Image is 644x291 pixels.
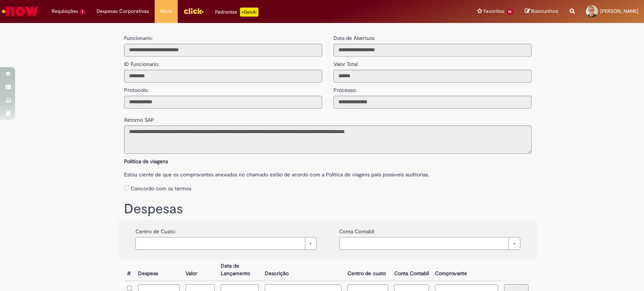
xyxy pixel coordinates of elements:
[135,224,176,235] label: Centro de Custo:
[52,8,78,15] span: Requisições
[135,237,317,250] a: Limpar campo {0}
[124,259,135,281] th: #
[600,8,638,14] span: [PERSON_NAME]
[484,8,504,15] span: Favoritos
[131,185,191,192] label: Concordo com os termos
[80,9,85,15] span: 1
[124,34,153,42] label: Funcionario:
[240,8,258,17] p: +GenAi
[124,83,149,94] label: Protocolo:
[215,8,258,17] div: Padroniza
[97,8,149,15] span: Despesas Corporativas
[135,259,183,281] th: Despesa
[506,9,513,15] span: 14
[124,158,168,165] b: Política de viagens
[432,259,501,281] th: Comprovante
[339,224,375,235] label: Conta Contabil:
[391,259,432,281] th: Conta Contabil
[218,259,262,281] th: Data de Lançamento
[531,8,558,15] span: Rascunhos
[525,8,558,15] a: Rascunhos
[124,202,532,217] h1: Despesas
[1,4,40,19] img: ServiceNow
[262,259,344,281] th: Descrição
[183,5,204,17] img: click_logo_yellow_360x200.png
[124,167,532,178] label: Estou ciente de que os comprovantes anexados no chamado estão de acordo com a Politica de viagens...
[160,8,172,15] span: More
[334,57,358,68] label: Valor Total
[124,57,159,68] label: ID Funcionario:
[334,34,375,42] label: Data de Abertura:
[344,259,392,281] th: Centro de custo
[339,237,520,250] a: Limpar campo {0}
[334,83,357,94] label: Processo:
[124,112,154,124] label: Retorno SAP
[183,259,217,281] th: Valor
